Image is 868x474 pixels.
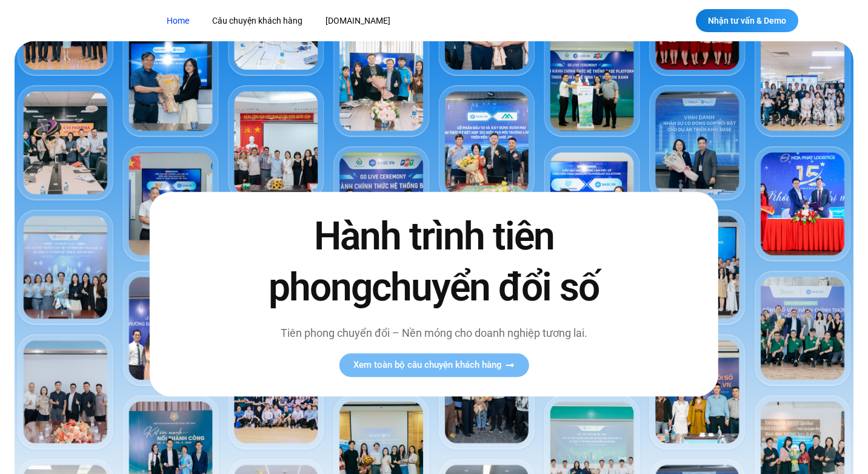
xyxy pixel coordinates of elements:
[158,10,620,32] nav: Menu
[203,10,312,32] a: Câu chuyện khách hàng
[316,10,399,32] a: [DOMAIN_NAME]
[696,9,798,32] a: Nhận tư vấn & Demo
[353,361,502,370] span: Xem toàn bộ câu chuyện khách hàng
[243,325,625,341] p: Tiên phong chuyển đổi – Nền móng cho doanh nghiệp tương lai.
[372,265,599,310] span: chuyển đổi số
[708,16,786,25] span: Nhận tư vấn & Demo
[243,212,625,313] h2: Hành trình tiên phong
[339,353,529,377] a: Xem toàn bộ câu chuyện khách hàng
[158,10,198,32] a: Home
